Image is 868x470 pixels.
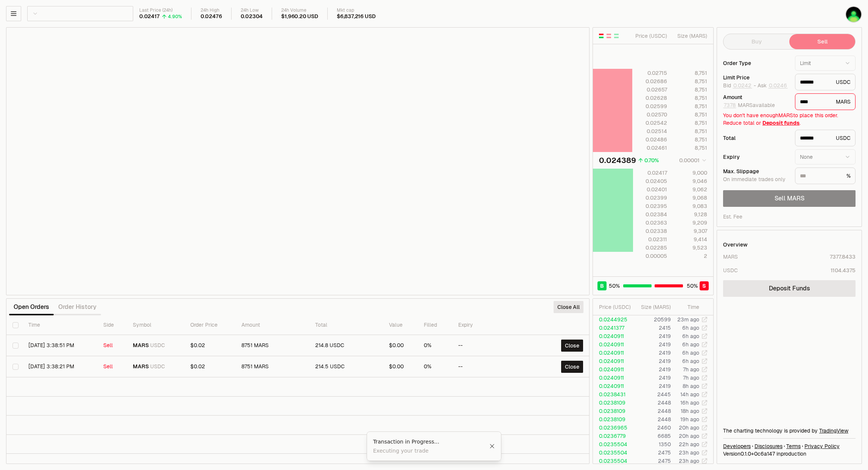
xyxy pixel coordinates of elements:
td: 0.0236965 [593,423,633,432]
div: Version 0.1.0 + in production [723,450,856,458]
div: 8,751 [674,111,707,118]
span: MARS available [723,102,775,109]
div: Est. Fee [723,213,742,220]
div: % [795,168,856,184]
th: Order Price [184,315,235,335]
div: Time [677,303,699,311]
div: 9,083 [674,202,707,210]
a: Privacy Policy [804,442,840,450]
th: Filled [418,315,452,335]
div: USDC [795,130,856,146]
th: Symbol [127,315,184,335]
div: On immediate trades only [723,176,789,183]
td: 2419 [633,349,671,357]
time: 7h ago [683,366,699,373]
div: 0.02628 [633,94,667,102]
div: 0.02570 [633,111,667,118]
th: Value [383,315,418,335]
div: Sell [103,363,121,370]
div: 0.02417 [139,13,160,20]
td: 0.0236779 [593,432,633,440]
div: 8,751 [674,94,707,102]
button: Close [489,443,495,449]
span: 50 % [687,282,698,290]
div: 8,751 [674,78,707,85]
td: 0.0238109 [593,399,633,407]
td: 1350 [633,440,671,448]
div: 0.02399 [633,194,667,202]
div: 0.02461 [633,144,667,152]
button: 0.00001 [677,156,707,165]
div: 0.02405 [633,177,667,185]
button: Select row [12,364,19,370]
div: 0.02715 [633,69,667,77]
time: 6h ago [682,333,699,340]
div: Last Price (24h) [139,8,182,13]
div: 9,523 [674,244,707,251]
div: 0.02395 [633,202,667,210]
div: 8751 MARS [241,363,303,370]
a: Disclosures [754,442,782,450]
div: 24h High [201,8,222,13]
td: 0.0238431 [593,390,633,399]
td: -- [452,335,518,356]
td: 0.0240911 [593,332,633,340]
div: $6,837,216 USD [337,13,375,20]
div: 8,751 [674,86,707,93]
div: 0.02514 [633,127,667,135]
div: Overview [723,241,748,248]
td: 0.0241377 [593,324,633,332]
div: 9,000 [674,169,707,177]
div: 0.02686 [633,78,667,85]
div: 9,128 [674,211,707,218]
span: USDC [150,342,165,349]
button: Close All [554,301,583,313]
div: 8,751 [674,144,707,152]
button: None [795,149,856,164]
div: $0.00 [389,342,412,349]
div: 9,307 [674,227,707,235]
td: 0.0240911 [593,340,633,349]
div: Size ( MARS ) [639,303,671,311]
div: Size ( MARS ) [674,32,707,40]
td: 0.0240911 [593,382,633,390]
div: 214.8 USDC [315,342,377,349]
td: 0.0240911 [593,357,633,365]
div: Expiry [723,154,789,160]
div: MARS [723,253,738,261]
td: 2475 [633,448,671,457]
div: 0.02285 [633,244,667,251]
div: 0.02384 [633,211,667,218]
div: You don't have enough MARS to place this order. Reduce total or . [723,112,856,127]
button: Show Buy Orders Only [613,33,619,39]
time: 23h ago [679,449,699,456]
div: Price ( USDC ) [599,303,633,311]
div: 2 [674,252,707,260]
div: 0.024389 [599,155,636,166]
time: [DATE] 3:38:51 PM [28,342,74,349]
td: 0.0240911 [593,349,633,357]
div: 0.02338 [633,227,667,235]
th: Side [97,315,127,335]
td: 0.0240911 [593,365,633,374]
div: 9,068 [674,194,707,202]
td: 2419 [633,357,671,365]
button: Open Orders [9,299,54,315]
time: 16h ago [680,399,699,406]
div: $0.00 [389,363,412,370]
time: 14h ago [680,391,699,398]
div: 8,751 [674,69,707,77]
th: Time [22,315,98,335]
div: Limit Price [723,75,789,80]
span: Bid - [723,82,756,89]
div: 0.70% [644,157,659,164]
time: 18h ago [681,408,699,414]
td: 2419 [633,332,671,340]
button: Close [561,361,583,373]
span: Ask [758,82,788,89]
td: 2419 [633,340,671,349]
span: $0.02 [190,342,205,349]
div: 8,751 [674,102,707,110]
div: Sell [103,342,121,349]
div: 0.02304 [241,13,263,20]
